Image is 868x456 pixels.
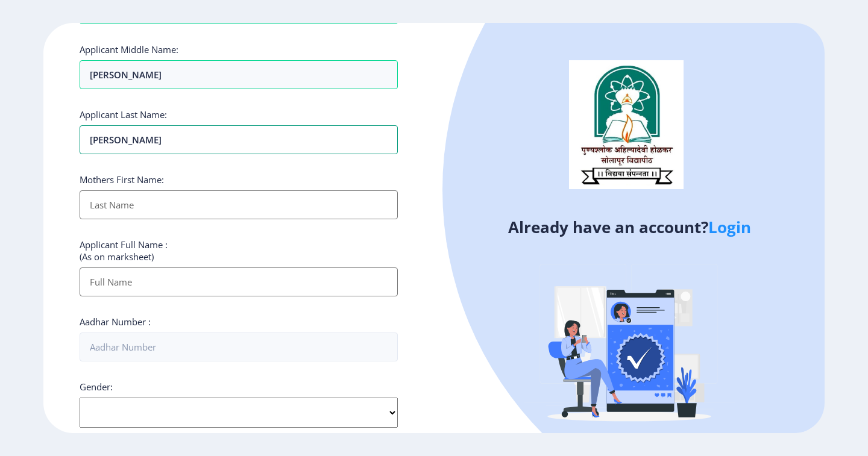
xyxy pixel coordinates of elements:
[569,60,684,189] img: logo
[80,60,398,89] input: First Name
[80,190,398,219] input: Last Name
[80,333,398,361] input: Aadhar Number
[80,173,164,186] label: Mothers First Name:
[524,241,735,452] img: Verified-rafiki.svg
[80,43,178,55] label: Applicant Middle Name:
[443,217,816,237] h4: Already have an account?
[80,239,168,263] label: Applicant Full Name : (As on marksheet)
[80,108,167,120] label: Applicant Last Name:
[80,316,151,328] label: Aadhar Number :
[80,267,398,296] input: Full Name
[708,216,751,238] a: Login
[80,125,398,154] input: Last Name
[80,381,113,393] label: Gender:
